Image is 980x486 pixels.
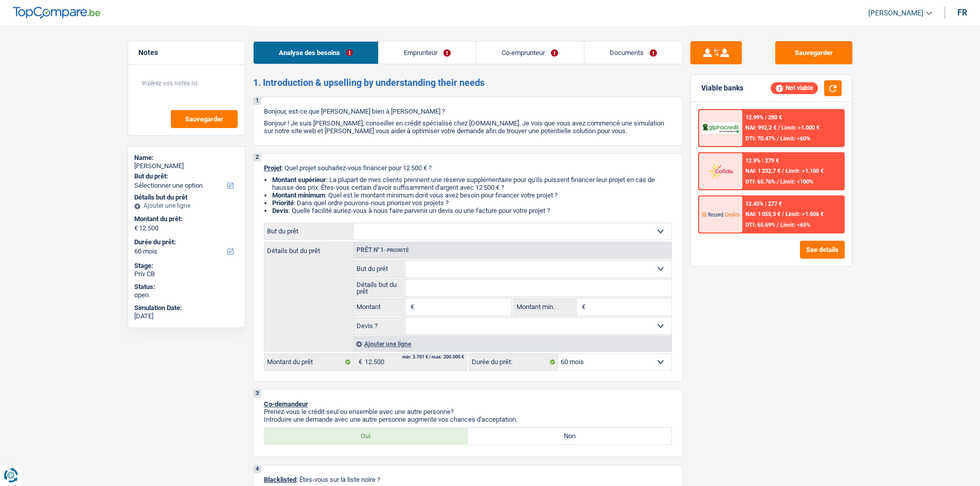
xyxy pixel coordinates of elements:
span: Limit: >1.100 € [786,168,824,174]
div: Détails but du prêt [134,193,239,202]
div: 12.45% | 277 € [745,201,782,207]
div: Simulation Date: [134,304,239,312]
p: : Quel projet souhaitez-vous financer pour 12 500 € ? [264,164,672,172]
p: : Êtes-vous sur la liste noire ? [264,476,672,483]
div: min: 3.701 € / max: 200.000 € [402,355,464,359]
span: Co-demandeur [264,400,308,408]
label: But du prêt [264,223,354,240]
span: Limit: >1.000 € [781,124,819,131]
a: Co-emprunteur [476,42,583,64]
li: : Quelle facilité auriez-vous à nous faire parvenir un devis ou une facture pour votre projet ? [272,207,672,214]
span: € [134,224,138,232]
span: € [577,299,588,315]
a: Analyse des besoins [254,42,378,64]
span: Limit: <100% [780,178,813,185]
div: 12.9% | 279 € [745,157,779,164]
img: Cofidis [702,161,740,181]
button: Sauvegarder [171,110,238,128]
label: Montant du prêt: [134,215,237,223]
label: Durée du prêt: [134,238,237,246]
label: Montant min. [514,299,577,315]
div: [PERSON_NAME] [134,162,239,170]
span: NAI: 992,2 € [745,124,776,131]
li: : Quel est le montant minimum dont vous avez besoin pour financer votre projet ? [272,191,672,199]
div: open [134,291,239,299]
a: Documents [584,42,682,64]
span: - Priorité [384,247,409,253]
strong: Montant supérieur [272,176,326,184]
span: / [777,135,779,142]
span: DTI: 65.76% [745,178,775,185]
div: Status: [134,283,239,291]
div: 4 [254,465,261,473]
label: Non [468,428,671,444]
div: Prêt n°1 [354,247,412,254]
div: [DATE] [134,312,239,320]
label: Durée du prêt: [469,354,558,370]
label: Montant du prêt [264,354,353,370]
li: : La plupart de mes clients prennent une réserve supplémentaire pour qu'ils puissent financer leu... [272,176,672,191]
label: But du prêt: [134,172,237,181]
span: Limit: <60% [780,135,810,142]
span: / [778,124,780,131]
span: DTI: 70.47% [745,135,775,142]
div: 2 [254,154,261,161]
span: € [405,299,417,315]
label: Détails but du prêt [354,280,406,296]
p: Bonjour ! Je suis [PERSON_NAME], conseiller en crédit spécialisé chez [DOMAIN_NAME]. Je vois que ... [264,119,672,135]
span: Limit: <65% [780,222,810,228]
p: Bonjour, est-ce que [PERSON_NAME] bien à [PERSON_NAME] ? [264,107,672,115]
img: AlphaCredit [702,122,740,134]
span: Projet [264,164,281,172]
span: / [782,211,784,218]
h2: 1. Introduction & upselling by understanding their needs [253,77,683,88]
span: / [777,222,779,228]
div: Ajouter une ligne [353,336,671,351]
p: Prenez-vous le crédit seul ou ensemble avec une autre personne? [264,408,672,416]
p: Introduire une demande avec une autre personne augmente vos chances d'acceptation. [264,416,672,423]
label: Oui [264,428,468,444]
div: Name: [134,154,239,162]
button: Sauvegarder [775,41,852,64]
span: Limit: >1.506 € [786,211,824,218]
div: 1 [254,97,261,105]
div: Viable banks [701,84,743,93]
span: NAI: 1 055,3 € [745,211,780,218]
span: Sauvegarder [185,116,223,122]
span: / [782,168,784,174]
div: Not viable [771,82,818,94]
label: Devis ? [354,318,406,334]
img: Record Credits [702,205,740,224]
span: DTI: 65.69% [745,222,775,228]
strong: Priorité [272,199,294,207]
span: € [353,354,365,370]
span: NAI: 1 232,7 € [745,168,780,174]
div: fr [957,8,967,17]
span: Devis [272,207,289,214]
button: See details [800,241,845,259]
div: Stage: [134,262,239,270]
strong: Montant minimum [272,191,325,199]
span: [PERSON_NAME] [868,9,923,17]
label: Détails but du prêt [264,242,353,254]
label: Montant [354,299,406,315]
div: Priv CB [134,270,239,278]
div: Ajouter une ligne [134,202,239,209]
span: Blacklisted [264,476,296,483]
span: / [777,178,779,185]
h5: Notes [138,48,235,57]
li: : Dans quel ordre pouvons-nous prioriser vos projets ? [272,199,672,207]
div: 3 [254,390,261,398]
div: 12.99% | 280 € [745,114,782,121]
a: Emprunteur [379,42,476,64]
label: But du prêt [354,261,406,277]
a: [PERSON_NAME] [860,5,932,22]
img: TopCompare Logo [13,7,100,19]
